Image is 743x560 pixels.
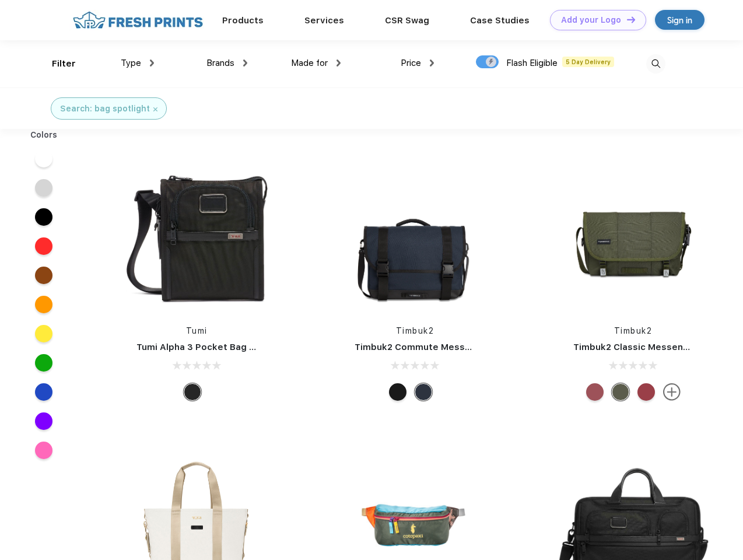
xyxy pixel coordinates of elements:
a: Timbuk2 [614,326,653,335]
img: fo%20logo%202.webp [69,10,206,30]
img: func=resize&h=266 [119,158,274,313]
div: Search: bag spotlight [60,103,150,115]
span: Price [401,58,421,68]
div: Eco Collegiate Red [586,383,604,401]
img: dropdown.png [150,60,154,66]
div: Add your Logo [561,15,621,25]
img: func=resize&h=266 [337,158,492,313]
img: filter_cancel.svg [153,107,157,111]
div: Filter [52,57,76,71]
div: Eco Bookish [637,383,655,401]
div: Black [184,383,201,401]
div: Eco Nautical [415,383,432,401]
a: Timbuk2 Commute Messenger Bag [355,342,511,352]
span: Type [121,58,141,68]
div: Eco Black [389,383,406,401]
img: more.svg [663,383,681,401]
img: desktop_search.svg [646,54,665,73]
span: Brands [206,58,234,68]
a: Timbuk2 Classic Messenger Bag [573,342,718,352]
div: Colors [22,129,66,141]
a: Timbuk2 [396,326,434,335]
a: Tumi [186,326,208,335]
span: Made for [291,58,328,68]
div: Sign in [667,13,692,27]
img: func=resize&h=266 [556,158,711,313]
img: dropdown.png [430,60,434,66]
a: Tumi Alpha 3 Pocket Bag Small [136,342,273,352]
span: 5 Day Delivery [562,57,614,67]
a: Sign in [655,10,705,30]
a: Products [222,15,264,26]
img: DT [627,16,635,23]
img: dropdown.png [337,60,341,66]
img: dropdown.png [243,60,247,66]
div: Eco Army [612,383,629,401]
span: Flash Eligible [506,58,558,68]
